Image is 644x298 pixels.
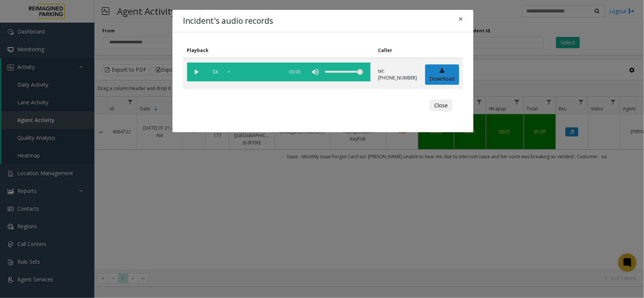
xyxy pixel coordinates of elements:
[325,63,363,81] div: volume level
[458,14,463,24] span: ×
[374,43,421,58] th: Caller
[229,63,280,81] div: scrub bar
[206,63,225,81] span: playback speed button
[430,99,452,112] button: Close
[183,43,374,58] th: Playback
[453,10,468,28] button: Close
[378,68,417,81] p: tel:[PHONE_NUMBER]
[425,64,459,85] a: Download
[183,15,273,27] h4: Incident's audio records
